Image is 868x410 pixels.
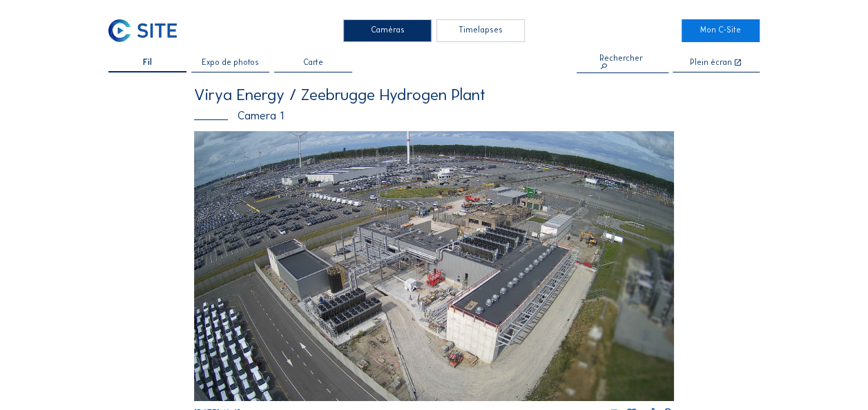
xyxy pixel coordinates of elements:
img: C-SITE Logo [108,19,177,42]
div: Rechercher [599,55,646,71]
span: Fil [143,59,152,67]
img: Image [194,131,674,401]
span: Expo de photos [202,59,259,67]
a: Mon C-Site [682,19,760,42]
div: Caméras [343,19,432,42]
a: C-SITE Logo [108,19,186,42]
div: Camera 1 [194,110,674,121]
div: Timelapses [436,19,525,42]
span: Carte [303,59,323,67]
div: Plein écran [690,59,732,68]
div: Virya Energy / Zeebrugge Hydrogen Plant [194,87,674,103]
